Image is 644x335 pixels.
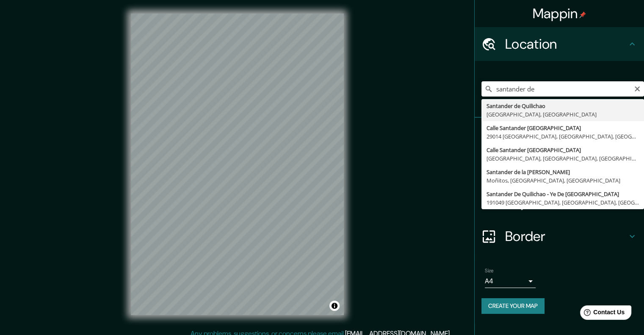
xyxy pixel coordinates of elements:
[475,219,644,253] div: Border
[505,36,627,53] h4: Location
[485,274,536,288] div: A4
[486,146,639,154] div: Calle Santander [GEOGRAPHIC_DATA]
[486,198,639,207] div: 191049 [GEOGRAPHIC_DATA], [GEOGRAPHIC_DATA], [GEOGRAPHIC_DATA]
[533,5,586,22] h4: Mappin
[486,168,639,176] div: Santander de la [PERSON_NAME]
[486,176,639,185] div: Moñitos, [GEOGRAPHIC_DATA], [GEOGRAPHIC_DATA]
[486,190,639,198] div: Santander De Quilichao - Ye De [GEOGRAPHIC_DATA]
[486,154,639,163] div: [GEOGRAPHIC_DATA], [GEOGRAPHIC_DATA], [GEOGRAPHIC_DATA]
[579,11,586,18] img: pin-icon.png
[481,81,644,97] input: Pick your city or area
[505,228,627,245] h4: Border
[131,14,344,315] canvas: Map
[486,124,639,132] div: Calle Santander [GEOGRAPHIC_DATA]
[486,110,639,119] div: [GEOGRAPHIC_DATA], [GEOGRAPHIC_DATA]
[329,301,340,311] button: Toggle attribution
[486,102,639,110] div: Santander de Quilichao
[475,185,644,219] div: Layout
[634,84,641,92] button: Clear
[486,132,639,141] div: 29014 [GEOGRAPHIC_DATA], [GEOGRAPHIC_DATA], [GEOGRAPHIC_DATA]
[475,118,644,152] div: Pins
[505,194,627,211] h4: Layout
[475,152,644,185] div: Style
[475,27,644,61] div: Location
[485,267,494,274] label: Size
[481,298,544,314] button: Create your map
[569,302,635,326] iframe: Help widget launcher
